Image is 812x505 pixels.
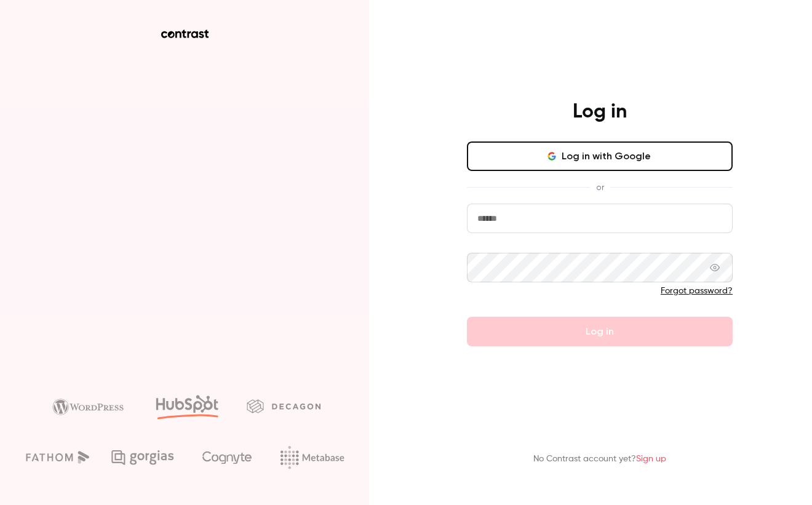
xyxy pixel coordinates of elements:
[573,100,627,124] h4: Log in
[533,453,666,466] p: No Contrast account yet?
[467,141,733,171] button: Log in with Google
[247,399,320,413] img: decagon
[590,181,610,194] span: or
[661,287,733,295] a: Forgot password?
[636,455,666,463] a: Sign up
